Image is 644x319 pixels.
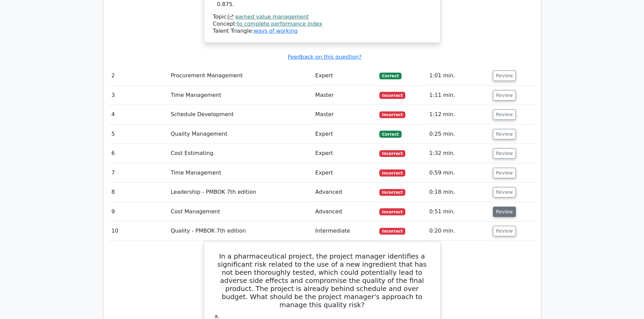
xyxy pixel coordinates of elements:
span: Incorrect [379,189,405,196]
span: Incorrect [379,208,405,215]
div: Concept: [213,21,431,28]
button: Review [493,109,516,120]
td: Leadership - PMBOK 7th edition [168,183,313,202]
td: Expert [313,66,377,85]
td: 0:20 min. [427,221,490,241]
td: Schedule Development [168,105,313,124]
td: Intermediate [313,221,377,241]
td: Expert [313,144,377,163]
button: Review [493,226,516,236]
td: Expert [313,125,377,144]
td: Cost Management [168,202,313,221]
span: Incorrect [379,111,405,118]
td: Advanced [313,183,377,202]
td: 0:59 min. [427,163,490,183]
a: Feedback on this question? [288,54,361,60]
td: 9 [109,202,168,221]
div: Talent Triangle: [213,14,431,34]
button: Review [493,71,516,81]
button: Review [493,90,516,101]
a: earned value management [235,14,309,20]
span: Correct [379,73,401,79]
div: Topic: [213,14,431,21]
span: Incorrect [379,228,405,235]
td: 3 [109,86,168,105]
td: Procurement Management [168,66,313,85]
button: Review [493,168,516,178]
td: 1:11 min. [427,86,490,105]
button: Review [493,187,516,197]
td: 8 [109,183,168,202]
span: Correct [379,131,401,137]
a: to complete performance index [237,21,322,27]
td: 0:25 min. [427,125,490,144]
td: 1:01 min. [427,66,490,85]
td: Quality - PMBOK 7th edition [168,221,313,241]
td: 1:12 min. [427,105,490,124]
td: 4 [109,105,168,124]
td: Advanced [313,202,377,221]
td: 7 [109,163,168,183]
button: Review [493,148,516,159]
td: Master [313,105,377,124]
span: Incorrect [379,92,405,99]
td: 0:18 min. [427,183,490,202]
button: Review [493,129,516,139]
td: 10 [109,221,168,241]
span: Incorrect [379,169,405,176]
a: ways of working [254,28,297,34]
td: Time Management [168,163,313,183]
td: 0:51 min. [427,202,490,221]
button: Review [493,207,516,217]
td: 1:32 min. [427,144,490,163]
td: 2 [109,66,168,85]
span: Incorrect [379,150,405,157]
td: Master [313,86,377,105]
td: 6 [109,144,168,163]
td: Expert [313,163,377,183]
td: 5 [109,125,168,144]
td: Quality Management [168,125,313,144]
h5: In a pharmaceutical project, the project manager identifies a significant risk related to the use... [212,252,432,309]
td: Cost Estimating [168,144,313,163]
td: Time Management [168,86,313,105]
